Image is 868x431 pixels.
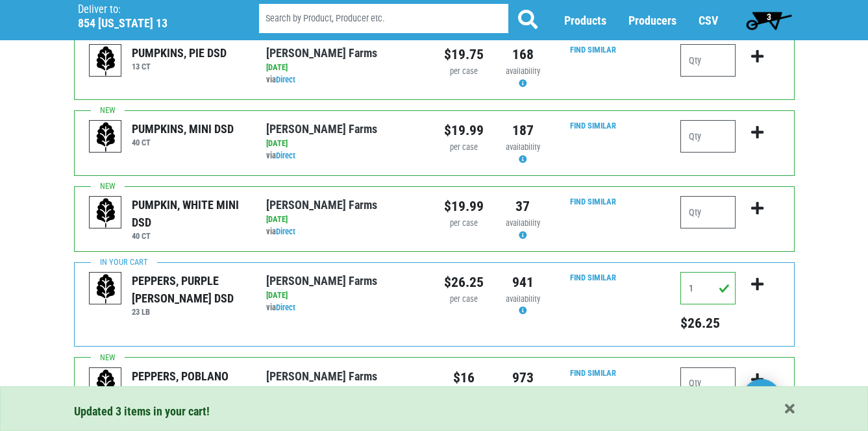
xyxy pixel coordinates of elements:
div: PEPPERS, PURPLE [PERSON_NAME] DSD [132,272,247,307]
input: Qty [680,120,736,153]
div: 168 [503,44,543,65]
a: Find Similar [570,121,616,130]
a: Direct [276,151,295,160]
input: Qty [680,196,736,228]
input: Qty [680,272,736,304]
a: Find Similar [570,197,616,206]
div: via [266,74,424,86]
div: 973 [503,367,543,388]
span: availability [506,294,540,304]
img: placeholder-variety-43d6402dacf2d531de610a020419775a.svg [90,273,122,305]
div: $19.75 [444,44,484,65]
div: [DATE] [266,289,424,302]
div: 187 [503,120,543,141]
a: [PERSON_NAME] Farms [266,198,377,212]
div: $16 [444,367,484,388]
h6: 23 LB [132,307,247,317]
a: [PERSON_NAME] Farms [266,369,377,383]
a: [PERSON_NAME] Farms [266,122,377,136]
div: 37 [503,196,543,217]
img: placeholder-variety-43d6402dacf2d531de610a020419775a.svg [90,121,122,153]
a: [PERSON_NAME] Farms [266,46,377,60]
h6: 13 CT [132,62,227,71]
div: 941 [503,272,543,293]
div: [DATE] [266,214,424,226]
div: $26.25 [444,272,484,293]
span: 3 [767,12,771,22]
h6: 40 CT [132,138,234,147]
span: availability [506,218,540,228]
img: placeholder-variety-43d6402dacf2d531de610a020419775a.svg [90,45,122,77]
div: via [266,302,424,314]
div: via [266,150,424,162]
span: availability [506,142,540,152]
div: per case [444,142,484,154]
h5: 854 [US_STATE] 13 [78,16,226,31]
input: Qty [680,44,736,77]
div: Updated 3 items in your cart! [74,402,795,420]
div: $19.99 [444,196,484,217]
h5: Total price [680,315,736,332]
div: per case [444,66,484,78]
a: Producers [628,14,676,27]
div: Availability may be subject to change. [503,293,543,318]
span: availability [506,66,540,76]
div: PUMPKIN, WHITE MINI DSD [132,196,247,231]
a: Find Similar [570,368,616,378]
a: Direct [276,227,295,236]
a: Direct [276,75,295,84]
a: CSV [699,14,718,27]
div: $19.99 [444,120,484,141]
a: 3 [740,7,798,33]
h6: 40 CT [132,231,247,241]
input: Qty [680,367,736,400]
div: [DATE] [266,385,424,397]
p: Deliver to: [78,3,226,16]
div: PUMPKINS, MINI DSD [132,120,234,138]
div: [DATE] [266,138,424,150]
div: PUMPKINS, PIE DSD [132,44,227,62]
a: Find Similar [570,273,616,282]
a: Direct [276,302,295,312]
a: Find Similar [570,45,616,55]
div: [DATE] [266,62,424,74]
div: per case [444,217,484,230]
img: placeholder-variety-43d6402dacf2d531de610a020419775a.svg [90,197,122,229]
a: [PERSON_NAME] Farms [266,274,377,288]
a: Products [564,14,606,27]
input: Search by Product, Producer etc. [259,4,508,33]
div: PEPPERS, POBLANO DSD 1/2 BU [132,367,247,402]
img: placeholder-variety-43d6402dacf2d531de610a020419775a.svg [90,368,122,400]
div: per case [444,293,484,306]
div: via [266,226,424,238]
